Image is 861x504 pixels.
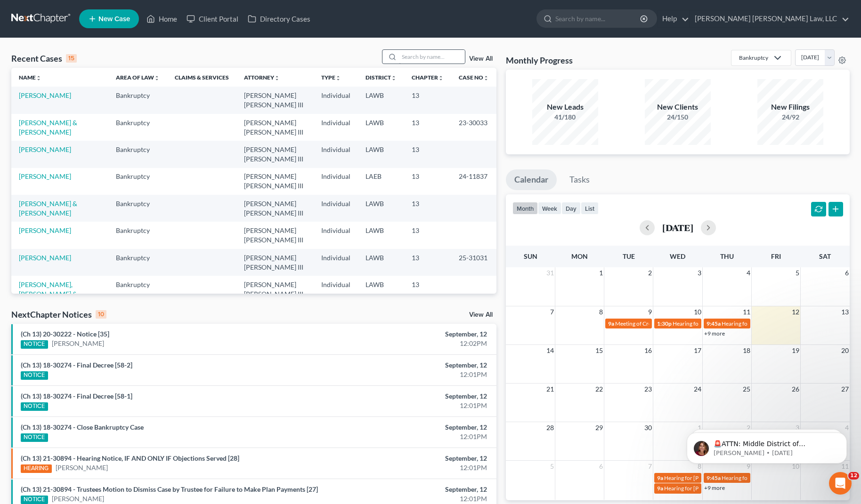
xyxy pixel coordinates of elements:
td: 13 [404,222,451,248]
span: 6 [844,267,850,279]
span: Fri [771,252,781,260]
span: 21 [545,384,555,395]
span: 14 [545,345,555,356]
span: 6 [598,461,604,472]
span: 9a [608,320,614,327]
td: Bankruptcy [108,249,167,276]
td: LAWB [358,195,404,222]
a: [PERSON_NAME] [56,463,108,472]
span: 13 [840,306,850,318]
td: 24-11837 [451,168,496,195]
a: (Ch 13) 21-30894 - Hearing Notice, IF AND ONLY IF Objections Served [28] [21,454,239,462]
i: unfold_more [274,75,280,81]
i: unfold_more [391,75,397,81]
span: 31 [545,267,555,279]
a: (Ch 13) 18-30274 - Final Decree [58-2] [21,361,132,369]
span: 15 [594,345,604,356]
td: 13 [404,195,451,222]
td: 13 [404,276,451,321]
a: +9 more [704,330,725,337]
td: 13 [404,87,451,113]
button: list [581,202,599,215]
td: [PERSON_NAME] [PERSON_NAME] III [236,276,314,321]
div: 12:01PM [338,432,487,441]
div: 10 [96,310,106,319]
div: 12:01PM [338,401,487,410]
div: 24/92 [757,112,823,122]
td: LAEB [358,168,404,195]
a: [PERSON_NAME] [52,339,104,348]
span: Sun [524,252,537,260]
i: unfold_more [154,75,160,81]
span: Hearing for [PERSON_NAME] [664,474,738,481]
span: 4 [746,267,751,279]
span: 8 [598,306,604,318]
a: [PERSON_NAME] [PERSON_NAME] Law, LLC [690,10,849,27]
span: Hearing for [PERSON_NAME] & [PERSON_NAME] [722,320,845,327]
div: 12:01PM [338,463,487,472]
a: (Ch 13) 18-30274 - Close Bankruptcy Case [21,423,144,431]
span: 3 [697,267,702,279]
span: 30 [643,422,653,433]
span: 1:30p [657,320,672,327]
a: Home [142,10,182,27]
td: LAWB [358,87,404,113]
div: September, 12 [338,329,487,339]
iframe: Intercom live chat [829,472,852,495]
div: New Clients [645,102,711,112]
span: 1 [598,267,604,279]
span: 9:45a [707,474,721,481]
span: 29 [594,422,604,433]
button: day [561,202,581,215]
span: Hearing for [PERSON_NAME] [722,474,795,481]
span: Hearing for [PERSON_NAME] [664,485,738,492]
td: Individual [314,168,358,195]
td: [PERSON_NAME] [PERSON_NAME] III [236,195,314,222]
td: Bankruptcy [108,222,167,248]
div: NOTICE [21,371,48,380]
span: Wed [670,252,685,260]
td: Bankruptcy [108,141,167,168]
h2: [DATE] [662,223,693,232]
td: Individual [314,276,358,321]
a: Attorneyunfold_more [244,74,280,81]
div: 24/150 [645,112,711,122]
div: Recent Cases [11,53,77,64]
a: Area of Lawunfold_more [116,74,160,81]
a: [PERSON_NAME] [52,494,104,504]
a: View All [469,312,493,318]
span: 9a [657,474,663,481]
span: Sat [819,252,831,260]
a: Directory Cases [243,10,315,27]
span: 27 [840,384,850,395]
span: 22 [594,384,604,395]
span: 18 [742,345,751,356]
i: unfold_more [438,75,444,81]
td: 13 [404,168,451,195]
td: [PERSON_NAME] [PERSON_NAME] III [236,168,314,195]
a: Client Portal [182,10,243,27]
td: LAWB [358,114,404,141]
div: September, 12 [338,360,487,370]
a: [PERSON_NAME] [19,172,71,180]
span: 9 [647,306,653,318]
td: 25-31031 [451,249,496,276]
a: Tasks [561,169,598,190]
td: 13 [404,114,451,141]
div: 15 [66,54,77,63]
span: Thu [720,252,734,260]
div: Bankruptcy [739,54,768,62]
div: NOTICE [21,340,48,349]
span: 16 [643,345,653,356]
span: 5 [795,267,800,279]
div: NextChapter Notices [11,309,106,320]
td: LAWB [358,141,404,168]
span: 12 [848,472,859,480]
div: HEARING [21,464,52,473]
a: Nameunfold_more [19,74,41,81]
td: [PERSON_NAME] [PERSON_NAME] III [236,87,314,113]
i: unfold_more [483,75,489,81]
